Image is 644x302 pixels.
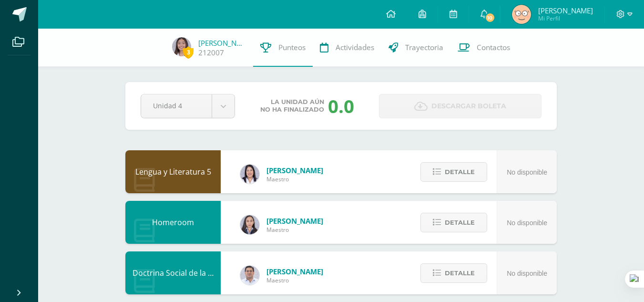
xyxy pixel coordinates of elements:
img: a4edf9b3286cfd43df08ece18344d72f.png [172,37,191,56]
span: Descargar boleta [431,94,506,118]
div: Doctrina Social de la Iglesia [125,251,221,294]
span: [PERSON_NAME] [266,267,323,276]
a: 212007 [198,48,224,58]
div: Lengua y Literatura 5 [125,150,221,193]
span: Contactos [477,42,510,52]
span: Mi Perfil [538,14,593,22]
a: Unidad 4 [141,94,235,118]
span: Detalle [445,163,475,181]
a: Trayectoria [381,29,450,67]
span: Actividades [336,42,374,52]
div: Homeroom [125,201,221,244]
span: [PERSON_NAME] [266,166,323,175]
button: Detalle [420,162,487,182]
span: Detalle [445,214,475,231]
span: 3 [183,46,194,58]
span: Detalle [445,264,475,282]
span: Trayectoria [405,42,443,52]
span: La unidad aún no ha finalizado [260,98,324,114]
a: Contactos [450,29,517,67]
img: 0efa06bf55d835d7f677146712b902f1.png [512,5,531,24]
button: Detalle [420,213,487,232]
span: No disponible [507,270,547,277]
img: 15aaa72b904403ebb7ec886ca542c491.png [240,266,259,285]
img: 35694fb3d471466e11a043d39e0d13e5.png [240,215,259,234]
div: 0.0 [328,94,354,118]
span: [PERSON_NAME] [266,216,323,226]
span: 10 [484,12,495,23]
span: [PERSON_NAME] [538,6,593,15]
a: [PERSON_NAME] [198,38,246,48]
span: Maestro [266,226,323,234]
span: No disponible [507,168,547,176]
button: Detalle [420,263,487,283]
span: Maestro [266,175,323,183]
a: Actividades [313,29,381,67]
span: Maestro [266,276,323,284]
span: Punteos [278,42,306,52]
a: Punteos [253,29,313,67]
span: Unidad 4 [153,94,200,117]
span: No disponible [507,219,547,227]
img: fd1196377973db38ffd7ffd912a4bf7e.png [240,165,259,184]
